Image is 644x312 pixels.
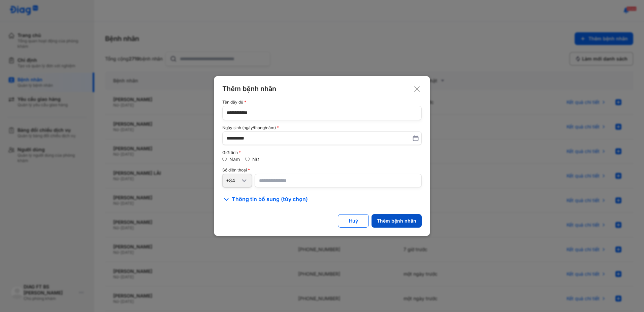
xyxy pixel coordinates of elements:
[338,214,369,228] button: Huỷ
[232,195,308,203] span: Thông tin bổ sung (tùy chọn)
[377,218,416,224] div: Thêm bệnh nhân
[226,178,240,184] div: +84
[222,125,422,130] div: Ngày sinh (ngày/tháng/năm)
[222,168,422,172] div: Số điện thoại
[252,156,259,162] label: Nữ
[372,214,422,228] button: Thêm bệnh nhân
[222,100,422,105] div: Tên đầy đủ
[222,84,422,93] div: Thêm bệnh nhân
[222,150,422,155] div: Giới tính
[229,156,240,162] label: Nam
